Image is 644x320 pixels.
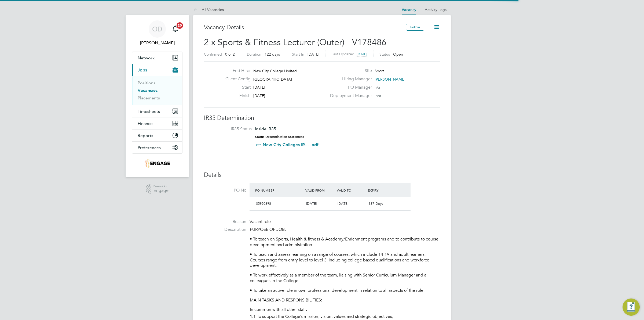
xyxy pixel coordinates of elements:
span: Reports [138,133,153,138]
label: Description [204,227,246,232]
span: New City College Limited [253,69,297,73]
button: Jobs [132,64,182,76]
button: Reports [132,130,182,141]
label: Site [327,68,372,74]
span: Open [393,52,403,57]
nav: Main navigation [126,15,189,177]
label: Confirmed [204,52,222,57]
button: Preferences [132,142,182,153]
span: [PERSON_NAME] [375,77,405,82]
h3: IR35 Determination [204,114,440,122]
span: Engage [153,188,169,193]
img: jambo-logo-retina.png [145,159,170,168]
span: Powered by [153,184,169,188]
a: 20 [170,20,181,38]
label: Status [379,52,390,57]
label: PO No [204,188,246,193]
button: Network [132,52,182,64]
div: Jobs [132,76,182,105]
a: All Vacancies [193,7,224,12]
div: Valid To [335,185,367,195]
span: [DATE] [357,52,367,56]
button: Finance [132,117,182,129]
p: • To work effectively as a member of the team, liaising with Senior Curriculum Manager and all co... [250,272,440,284]
p: • To take an active role in own professional development in relation to all aspects of the role. [250,288,440,293]
span: Vacant role [250,219,271,224]
span: 122 days [265,52,280,57]
a: New City Colleges IR... .pdf [263,142,319,147]
a: Go to home page [132,159,182,168]
span: [DATE] [338,201,348,206]
button: Timesheets [132,105,182,117]
span: 20 [177,22,183,29]
span: n/a [376,93,381,98]
label: End Hirer [221,68,251,74]
h3: Vacancy Details [204,24,406,31]
span: [GEOGRAPHIC_DATA] [253,77,292,82]
span: Network [138,55,155,60]
div: Expiry [367,185,398,195]
a: Vacancies [138,88,158,93]
p: • To teach on Sports, Health & fitness & Academy/Enrichment programs and to contribute to course ... [250,236,440,248]
a: Activity Logs [425,7,447,12]
p: 1.1 To support the College’s mission, vision, values and strategic objectives; [250,314,440,319]
span: Inside IR35 [255,126,276,131]
a: Powered byEngage [146,184,169,194]
p: PURPOSE OF JOB: [250,227,440,232]
label: Duration [247,52,261,57]
span: [DATE] [253,93,265,98]
h3: Details [204,171,440,179]
span: 0 of 2 [225,52,235,57]
a: Positions [138,80,155,85]
span: OD [152,26,162,33]
span: [DATE] [306,201,317,206]
span: Preferences [138,145,161,150]
span: 2 x Sports & Fitness Lecturer (Outer) - V178486 [204,37,386,48]
p: MAIN TASKS AND RESPONSIBILITIES: [250,297,440,303]
p: • To teach and assess learning on a range of courses, which include 14-19 and adult learners. Cou... [250,252,440,268]
span: Sport [375,69,384,73]
a: Vacancy [402,8,416,12]
label: Start In [292,52,304,57]
strong: Status Determination Statement [255,135,304,139]
span: Ollie Dart [132,40,182,46]
label: Reason [204,219,246,225]
a: OD[PERSON_NAME] [132,20,182,46]
label: Finish [221,93,251,99]
span: Finance [138,121,153,126]
li: In common with all other staff: [250,307,440,314]
span: 337 Days [369,201,383,206]
button: Follow [406,24,424,31]
div: PO Number [254,185,304,195]
label: IR35 Status [209,126,252,132]
label: Last Updated [331,52,354,56]
button: Engage Resource Center [623,299,640,316]
label: Deployment Manager [327,93,372,99]
span: Timesheets [138,109,160,114]
label: Start [221,85,251,90]
label: Hiring Manager [327,76,372,82]
span: Jobs [138,67,147,73]
span: 05950398 [256,201,271,206]
span: [DATE] [308,52,319,57]
a: Placements [138,95,160,100]
span: n/a [375,85,380,90]
div: Valid From [304,185,335,195]
span: [DATE] [253,85,265,90]
label: Client Config [221,76,251,82]
label: PO Manager [327,85,372,90]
